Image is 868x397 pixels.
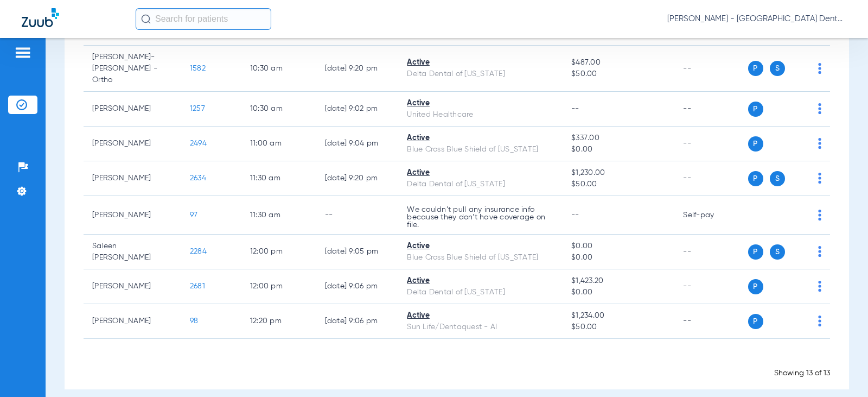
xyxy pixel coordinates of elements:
[84,161,181,196] td: [PERSON_NAME]
[241,304,316,339] td: 12:20 PM
[774,369,830,377] span: Showing 13 of 13
[407,68,554,80] div: Delta Dental of [US_STATE]
[407,252,554,263] div: Blue Cross Blue Shield of [US_STATE]
[748,314,763,329] span: P
[818,316,821,326] img: group-dot-blue.svg
[674,269,748,304] td: --
[190,140,207,147] span: 2494
[748,171,763,186] span: P
[407,133,554,144] div: Active
[316,269,399,304] td: [DATE] 9:06 PM
[190,211,198,219] span: 97
[818,103,821,114] img: group-dot-blue.svg
[818,63,821,74] img: group-dot-blue.svg
[241,161,316,196] td: 11:30 AM
[748,136,763,152] span: P
[241,46,316,92] td: 10:30 AM
[818,281,821,292] img: group-dot-blue.svg
[748,61,763,76] span: P
[818,246,821,257] img: group-dot-blue.svg
[667,14,846,24] span: [PERSON_NAME] - [GEOGRAPHIC_DATA] Dental Care
[674,92,748,127] td: --
[407,179,554,190] div: Delta Dental of [US_STATE]
[190,105,205,112] span: 1257
[241,92,316,127] td: 10:30 AM
[316,46,399,92] td: [DATE] 9:20 PM
[674,196,748,235] td: Self-pay
[241,196,316,235] td: 11:30 AM
[407,322,554,333] div: Sun Life/Dentaquest - AI
[190,317,199,325] span: 98
[407,144,554,155] div: Blue Cross Blue Shield of [US_STATE]
[190,248,207,255] span: 2284
[674,235,748,269] td: --
[818,210,821,220] img: group-dot-blue.svg
[407,206,554,229] p: We couldn’t pull any insurance info because they don’t have coverage on file.
[84,92,181,127] td: [PERSON_NAME]
[190,174,206,182] span: 2634
[241,269,316,304] td: 12:00 PM
[571,179,666,190] span: $50.00
[141,14,151,24] img: Search Icon
[571,310,666,322] span: $1,234.00
[14,46,31,59] img: hamburger-icon
[316,127,399,161] td: [DATE] 9:04 PM
[571,68,666,80] span: $50.00
[190,282,205,290] span: 2681
[316,196,399,235] td: --
[316,92,399,127] td: [DATE] 9:02 PM
[770,171,785,186] span: S
[571,211,579,219] span: --
[571,241,666,252] span: $0.00
[407,287,554,298] div: Delta Dental of [US_STATE]
[571,144,666,155] span: $0.00
[748,244,763,260] span: P
[190,65,206,72] span: 1582
[407,241,554,252] div: Active
[407,98,554,109] div: Active
[84,235,181,269] td: Saleen [PERSON_NAME]
[316,304,399,339] td: [DATE] 9:06 PM
[407,167,554,179] div: Active
[571,275,666,287] span: $1,423.20
[674,46,748,92] td: --
[748,102,763,117] span: P
[571,105,579,112] span: --
[84,127,181,161] td: [PERSON_NAME]
[22,8,59,27] img: Zuub Logo
[84,196,181,235] td: [PERSON_NAME]
[407,275,554,287] div: Active
[316,161,399,196] td: [DATE] 9:20 PM
[571,167,666,179] span: $1,230.00
[674,127,748,161] td: --
[571,133,666,144] span: $337.00
[818,138,821,149] img: group-dot-blue.svg
[407,57,554,68] div: Active
[241,127,316,161] td: 11:00 AM
[316,235,399,269] td: [DATE] 9:05 PM
[674,161,748,196] td: --
[674,304,748,339] td: --
[818,173,821,184] img: group-dot-blue.svg
[84,269,181,304] td: [PERSON_NAME]
[571,322,666,333] span: $50.00
[84,304,181,339] td: [PERSON_NAME]
[571,287,666,298] span: $0.00
[571,57,666,68] span: $487.00
[770,244,785,260] span: S
[241,235,316,269] td: 12:00 PM
[748,279,763,294] span: P
[770,61,785,76] span: S
[407,310,554,322] div: Active
[407,109,554,121] div: United Healthcare
[571,252,666,263] span: $0.00
[84,46,181,92] td: [PERSON_NAME]-[PERSON_NAME] - Ortho
[136,8,271,30] input: Search for patients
